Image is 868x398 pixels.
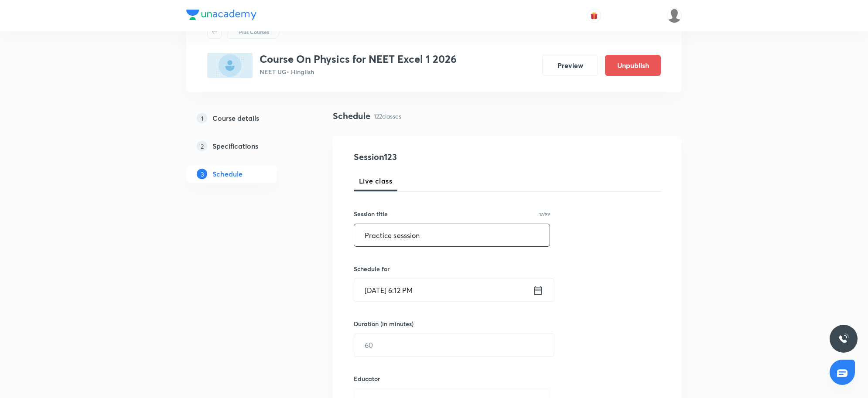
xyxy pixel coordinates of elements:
[197,169,207,179] p: 3
[354,319,413,328] h6: Duration (in minutes)
[605,55,661,76] button: Unpublish
[354,224,550,246] input: A great title is short, clear and descriptive
[260,67,457,76] p: NEET UG • Hinglish
[212,169,243,179] h5: Schedule
[197,141,207,151] p: 2
[354,209,388,218] h6: Session title
[260,53,457,65] h3: Course On Physics for NEET Excel 1 2026
[354,264,550,273] h6: Schedule for
[186,109,305,127] a: 1Course details
[542,55,598,76] button: Preview
[333,109,370,122] h4: Schedule
[590,12,598,20] img: avatar
[212,141,258,151] h5: Specifications
[587,9,601,23] button: avatar
[212,113,259,123] h5: Course details
[539,212,550,216] p: 17/99
[359,176,392,186] span: Live class
[207,53,253,78] img: B2957A8C-C3B5-4E94-B3A1-00701F2C9AAD_plus.png
[186,10,256,22] a: Company Logo
[186,10,256,20] img: Company Logo
[354,374,550,383] h6: Educator
[354,334,554,356] input: 60
[186,137,305,155] a: 2Specifications
[667,8,682,23] img: Devendra Kumar
[197,113,207,123] p: 1
[374,112,401,121] p: 122 classes
[354,150,513,163] h4: Session 123
[239,28,269,36] p: Plus Courses
[838,333,849,344] img: ttu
